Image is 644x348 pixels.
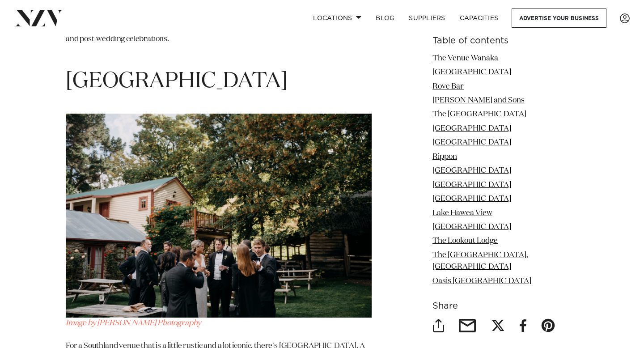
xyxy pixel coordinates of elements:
a: Advertise your business [512,8,606,28]
a: The Lookout Lodge [432,238,498,245]
a: Capacities [453,8,506,28]
a: BLOG [369,8,402,28]
span: [GEOGRAPHIC_DATA] [66,71,288,92]
a: [GEOGRAPHIC_DATA] [432,181,511,189]
a: Lake Hawea View [432,209,492,217]
a: The [GEOGRAPHIC_DATA], [GEOGRAPHIC_DATA] [432,251,528,271]
a: [PERSON_NAME] and Sons [432,97,525,104]
a: The [GEOGRAPHIC_DATA] [432,111,526,119]
a: Oasis [GEOGRAPHIC_DATA] [432,277,531,285]
a: [GEOGRAPHIC_DATA] [432,139,511,147]
a: Rippon [432,153,457,161]
a: [GEOGRAPHIC_DATA] [432,195,511,203]
h6: Share [432,301,578,311]
a: The Venue Wanaka [432,55,498,62]
a: Rove Bar [432,83,464,90]
a: Locations [306,8,369,28]
a: [GEOGRAPHIC_DATA] [432,223,511,231]
img: nzv-logo.png [14,10,63,26]
a: [GEOGRAPHIC_DATA] [432,125,511,132]
a: [GEOGRAPHIC_DATA] [432,167,511,175]
a: SUPPLIERS [402,8,452,28]
a: [GEOGRAPHIC_DATA] [432,68,511,76]
a: Image by [PERSON_NAME] Photography [66,319,201,327]
h6: Table of contents [432,36,578,46]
